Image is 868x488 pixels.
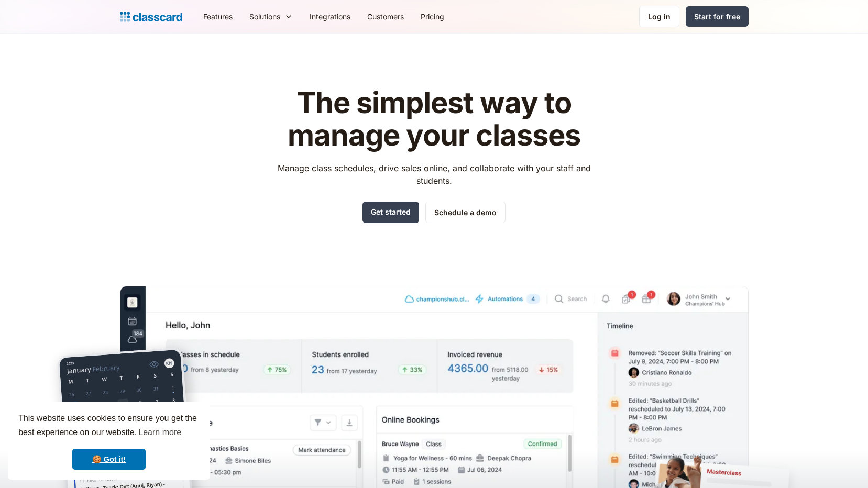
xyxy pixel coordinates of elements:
[8,402,210,480] div: cookieconsent
[412,5,453,28] a: Pricing
[359,5,412,28] a: Customers
[686,6,749,27] a: Start for free
[137,425,183,440] a: learn more about cookies
[18,412,200,440] span: This website uses cookies to ensure you get the best experience on our website.
[72,449,146,470] a: dismiss cookie message
[425,202,506,223] a: Schedule a demo
[268,162,600,187] p: Manage class schedules, drive sales online, and collaborate with your staff and students.
[249,11,280,22] div: Solutions
[241,5,301,28] div: Solutions
[195,5,241,28] a: Features
[639,6,679,27] a: Log in
[694,11,740,22] div: Start for free
[362,202,419,223] a: Get started
[301,5,359,28] a: Integrations
[648,11,671,22] div: Log in
[120,9,182,24] a: home
[268,87,600,151] h1: The simplest way to manage your classes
